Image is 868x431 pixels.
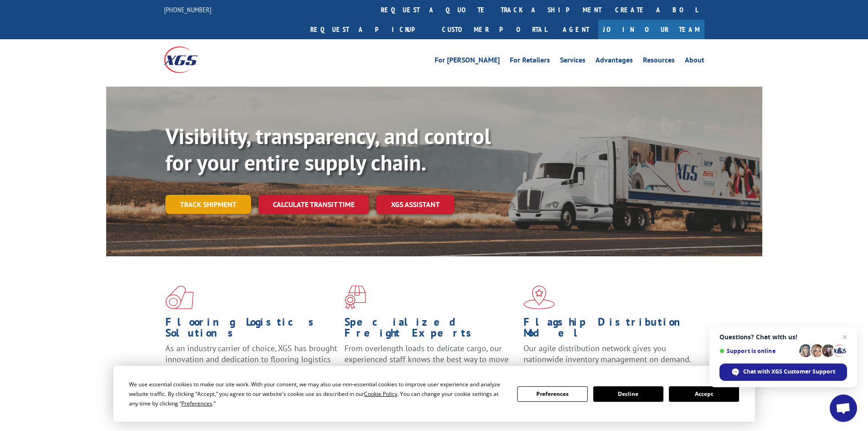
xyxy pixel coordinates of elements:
div: Cookie Consent Prompt [113,366,755,422]
a: Join Our Team [598,20,704,39]
a: About [685,57,704,67]
span: Questions? Chat with us! [719,333,847,341]
a: For [PERSON_NAME] [435,57,500,67]
a: Resources [643,57,675,67]
a: Services [560,57,586,67]
span: Our agile distribution network gives you nationwide inventory management on demand. [524,343,691,364]
a: Calculate transit time [258,195,369,214]
a: XGS ASSISTANT [376,195,454,214]
a: Advantages [596,57,633,67]
span: Cookie Policy [364,390,397,398]
h1: Flooring Logistics Solutions [165,317,338,343]
b: Visibility, transparency, and control for your entire supply chain. [165,122,491,177]
div: We use essential cookies to make our site work. With your consent, we may also use non-essential ... [129,379,506,408]
p: From overlength loads to delicate cargo, our experienced staff knows the best way to move your fr... [344,343,517,384]
a: Track shipment [165,195,251,214]
img: xgs-icon-flagship-distribution-model-red [524,286,555,309]
h1: Flagship Distribution Model [524,317,696,343]
div: Open chat [830,395,857,422]
a: For Retailers [510,57,550,67]
span: Preferences [181,400,212,407]
a: Request a pickup [303,20,435,39]
span: Chat with XGS Customer Support [743,368,835,376]
a: Agent [554,20,598,39]
span: As an industry carrier of choice, XGS has brought innovation and dedication to flooring logistics... [165,343,337,375]
button: Preferences [517,386,587,402]
h1: Specialized Freight Experts [344,317,517,343]
button: Accept [669,386,739,402]
img: xgs-icon-total-supply-chain-intelligence-red [165,286,194,309]
span: Support is online [719,348,796,354]
span: Close chat [839,332,850,343]
button: Decline [593,386,663,402]
img: xgs-icon-focused-on-flooring-red [344,286,366,309]
a: Customer Portal [435,20,554,39]
div: Chat with XGS Customer Support [719,363,847,381]
a: [PHONE_NUMBER] [164,5,211,14]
